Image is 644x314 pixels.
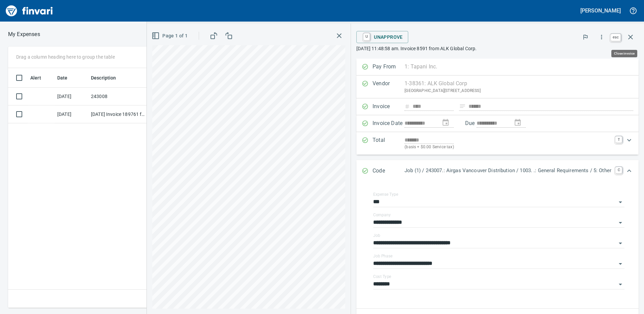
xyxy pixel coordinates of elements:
button: Flag [578,30,593,44]
div: Expand [356,160,639,182]
a: T [615,136,622,143]
a: esc [611,34,621,41]
span: Alert [30,74,50,82]
p: Drag a column heading here to group the table [16,54,115,60]
td: [DATE] [55,105,88,123]
label: Expense Type [373,192,398,196]
span: Page 1 of 1 [153,32,188,40]
label: Company [373,213,391,217]
button: Open [616,239,625,248]
label: Job [373,233,380,238]
button: UUnapprove [356,31,408,43]
a: C [615,167,622,174]
p: Total [373,136,405,151]
p: Job (1) / 243007.: Airgas Vancouver Distribution / 1003. .: General Requirements / 5: Other [405,167,611,175]
button: Open [616,218,625,227]
td: [DATE] Invoice 189761 from [PERSON_NAME] Aggressive Enterprises Inc. (1-22812) [88,105,149,123]
label: Job Phase [373,254,392,258]
h5: [PERSON_NAME] [580,7,621,14]
p: [DATE] 11:48:58 am. Invoice 8591 from ALK Global Corp. [356,45,639,52]
span: Alert [30,74,41,82]
span: Description [91,74,125,82]
span: Unapprove [362,31,403,43]
label: Cost Type [373,275,391,279]
button: Page 1 of 1 [150,30,190,42]
p: (basis + $0.00 Service tax) [405,144,611,151]
td: [DATE] [55,88,88,105]
span: Date [57,74,68,82]
a: U [363,33,370,40]
p: Code [373,167,405,176]
button: Open [616,197,625,207]
td: 243008 [88,88,149,105]
nav: breadcrumb [8,30,40,38]
img: Finvari [4,3,55,19]
div: Expand [356,132,639,155]
button: Open [616,259,625,269]
span: Date [57,74,76,82]
button: [PERSON_NAME] [579,5,622,16]
span: Description [91,74,116,82]
button: Open [616,280,625,289]
p: My Expenses [8,30,40,38]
